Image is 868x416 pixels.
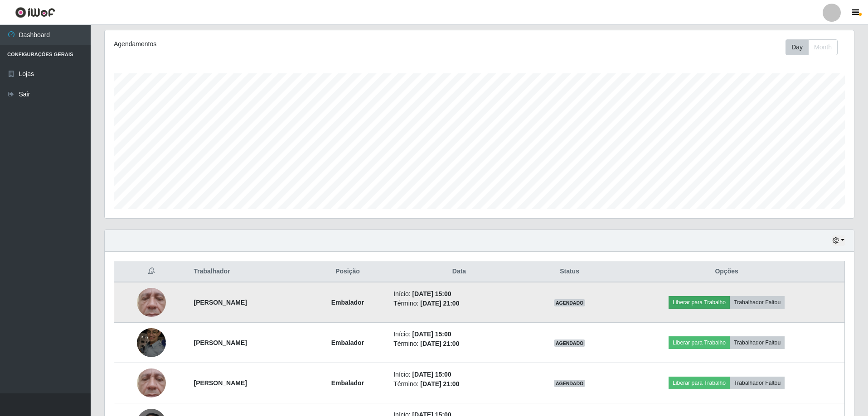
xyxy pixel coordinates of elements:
button: Liberar para Trabalho [669,336,730,349]
div: Toolbar with button groups [786,39,845,55]
strong: [PERSON_NAME] [194,339,247,346]
time: [DATE] 15:00 [412,290,451,297]
time: [DATE] 15:00 [412,330,451,338]
button: Month [808,39,838,55]
time: [DATE] 21:00 [420,380,459,387]
button: Liberar para Trabalho [669,296,730,309]
img: 1747494723003.jpeg [137,351,166,415]
th: Status [530,261,609,282]
button: Trabalhador Faltou [730,336,785,349]
li: Término: [393,299,525,308]
strong: Embalador [331,339,364,346]
strong: Embalador [331,379,364,387]
div: Agendamentos [114,39,411,49]
li: Início: [393,330,525,339]
button: Trabalhador Faltou [730,296,785,309]
div: First group [786,39,838,55]
button: Day [786,39,809,55]
th: Opções [609,261,844,282]
span: AGENDADO [554,339,586,347]
strong: Embalador [331,299,364,306]
th: Data [388,261,530,282]
th: Trabalhador [188,261,307,282]
li: Início: [393,370,525,379]
img: 1747494723003.jpeg [137,270,166,335]
img: CoreUI Logo [15,7,55,18]
strong: [PERSON_NAME] [194,299,247,306]
span: AGENDADO [554,299,586,306]
strong: [PERSON_NAME] [194,379,247,387]
time: [DATE] 15:00 [412,371,451,378]
span: AGENDADO [554,380,586,387]
time: [DATE] 21:00 [420,300,459,307]
button: Trabalhador Faltou [730,377,785,389]
th: Posição [307,261,388,282]
li: Término: [393,339,525,349]
img: 1655477118165.jpeg [137,323,166,362]
li: Início: [393,289,525,299]
button: Liberar para Trabalho [669,377,730,389]
time: [DATE] 21:00 [420,340,459,347]
li: Término: [393,379,525,389]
